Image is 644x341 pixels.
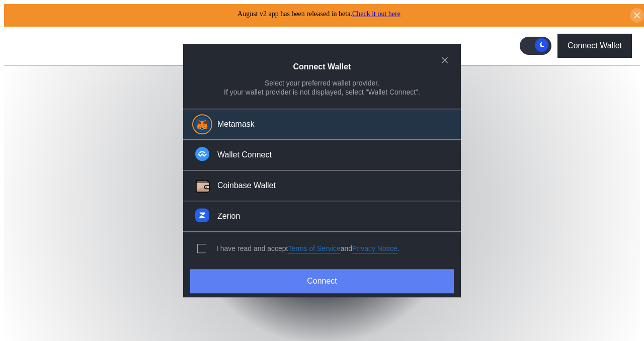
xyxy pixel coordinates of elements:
div: Discount Factors [325,41,385,50]
div: Metamask [217,119,255,130]
a: Check it out here [352,10,400,18]
button: close modal [437,52,453,68]
button: Wallet Connect [183,140,461,170]
div: If your wallet provider is not displayed, select "Wallet Connect". [224,88,420,97]
a: Privacy Notice [352,244,397,253]
span: and [341,244,352,253]
div: Loan Book [181,41,219,50]
img: Coinbase Wallet [194,178,211,195]
img: Zerion [195,208,209,222]
button: Coinbase WalletCoinbase Wallet [183,170,461,201]
div: Zerion [217,211,240,222]
a: Terms of Service [288,244,340,253]
span: August v2 app has been released in beta. [237,10,400,18]
div: History [287,41,312,50]
button: Connect [190,269,454,293]
button: Metamask [183,109,461,140]
div: I have read and accept . [216,244,399,253]
div: Coinbase Wallet [217,181,276,191]
h2: Connect Wallet [293,63,351,72]
div: Connect Wallet [568,41,622,50]
div: Wallet Connect [217,150,272,160]
div: Permissions [231,41,275,50]
div: Dashboard [129,41,169,50]
button: ZerionZerion [183,201,461,232]
div: Select your preferred wallet provider. [265,78,379,88]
